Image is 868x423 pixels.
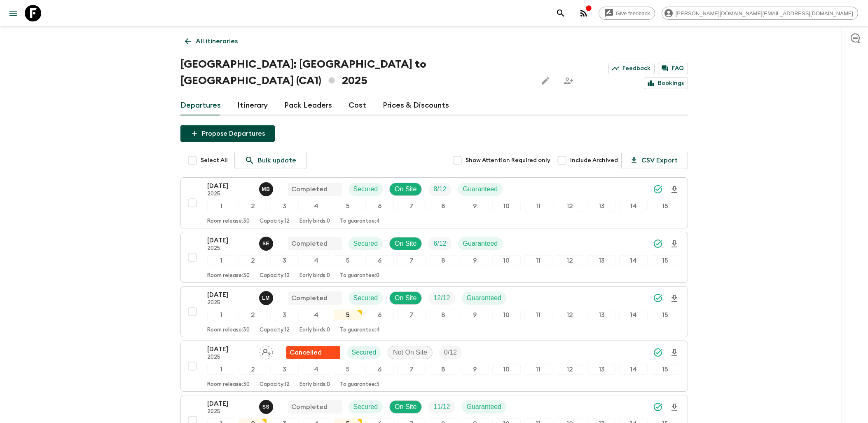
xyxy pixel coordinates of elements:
[428,291,455,305] div: Trip Fill
[397,255,426,266] div: 7
[180,96,221,115] a: Departures
[207,354,253,361] p: 2025
[234,152,306,169] a: Bulk update
[467,293,502,303] p: Guaranteed
[395,402,416,412] p: On Site
[180,177,688,228] button: [DATE]2025Micaël BilodeauCompletedSecuredOn SiteTrip FillGuaranteed123456789101112131415Room rele...
[429,364,457,375] div: 8
[239,310,267,320] div: 2
[334,201,362,211] div: 5
[340,218,380,225] p: To guarantee: 4
[524,255,552,266] div: 11
[669,402,679,412] svg: Download Onboarding
[653,239,663,249] svg: Synced Successfully
[428,237,451,250] div: Trip Fill
[651,364,679,375] div: 15
[180,232,688,283] button: [DATE]2025Stephen ExlerCompletedSecuredOn SiteTrip FillGuaranteed123456789101112131415Room releas...
[207,381,250,388] p: Room release: 30
[658,63,688,74] a: FAQ
[302,364,330,375] div: 4
[5,5,21,21] button: menu
[570,156,618,164] span: Include Archived
[587,364,616,375] div: 13
[587,310,616,320] div: 13
[180,341,688,392] button: [DATE]2025Assign pack leaderFlash Pack cancellationSecuredNot On SiteTrip Fill1234567891011121314...
[291,293,328,303] p: Completed
[302,201,330,211] div: 4
[180,125,275,142] button: Propose Departures
[556,201,584,211] div: 12
[207,255,236,266] div: 1
[552,5,569,21] button: search adventures
[587,255,616,266] div: 13
[397,364,426,375] div: 7
[207,399,253,409] p: [DATE]
[299,218,330,225] p: Early birds: 0
[463,184,498,194] p: Guaranteed
[259,294,275,300] span: Lucia Meier
[433,293,450,303] p: 12 / 12
[299,327,330,334] p: Early birds: 0
[286,346,340,359] div: Flash Pack cancellation
[669,348,679,358] svg: Download Onboarding
[299,273,330,279] p: Early birds: 0
[669,239,679,249] svg: Download Onboarding
[608,63,655,74] a: Feedback
[669,185,679,195] svg: Download Onboarding
[291,184,328,194] p: Completed
[389,291,422,305] div: On Site
[270,310,299,320] div: 3
[340,327,380,334] p: To guarantee: 4
[260,273,290,279] p: Capacity: 12
[270,364,299,375] div: 3
[653,293,663,303] svg: Synced Successfully
[259,239,275,246] span: Stephen Exler
[180,56,531,89] h1: [GEOGRAPHIC_DATA]: [GEOGRAPHIC_DATA] to [GEOGRAPHIC_DATA] (CA1) 2025
[349,291,383,305] div: Secured
[619,201,648,211] div: 14
[340,381,379,388] p: To guarantee: 3
[466,156,550,164] span: Show Attention Required only
[461,201,489,211] div: 9
[651,255,679,266] div: 15
[207,191,253,197] p: 2025
[207,310,236,320] div: 1
[340,273,379,279] p: To guarantee: 0
[599,7,655,20] a: Give feedback
[259,185,275,191] span: Micaël Bilodeau
[302,310,330,320] div: 4
[290,348,322,357] p: Cancelled
[463,239,498,249] p: Guaranteed
[644,78,688,89] a: Bookings
[467,402,502,412] p: Guaranteed
[196,36,238,46] p: All itineraries
[433,402,450,412] p: 11 / 12
[383,96,449,115] a: Prices & Discounts
[621,152,688,169] button: CSV Export
[353,293,378,303] p: Secured
[259,402,275,409] span: Steve Smith
[239,255,267,266] div: 2
[429,255,457,266] div: 8
[397,201,426,211] div: 7
[556,364,584,375] div: 12
[180,286,688,337] button: [DATE]2025Lucia MeierCompletedSecuredOn SiteTrip FillGuaranteed123456789101112131415Room release:...
[461,255,489,266] div: 9
[428,400,455,414] div: Trip Fill
[352,348,377,357] p: Secured
[291,402,328,412] p: Completed
[353,184,378,194] p: Secured
[651,201,679,211] div: 15
[395,293,416,303] p: On Site
[397,310,426,320] div: 7
[556,310,584,320] div: 12
[524,310,552,320] div: 11
[270,201,299,211] div: 3
[395,184,416,194] p: On Site
[353,402,378,412] p: Secured
[349,400,383,414] div: Secured
[671,10,858,16] span: [PERSON_NAME][DOMAIN_NAME][EMAIL_ADDRESS][DOMAIN_NAME]
[619,255,648,266] div: 14
[461,364,489,375] div: 9
[207,235,253,245] p: [DATE]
